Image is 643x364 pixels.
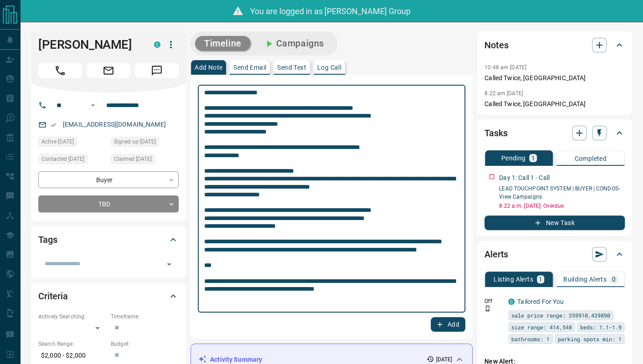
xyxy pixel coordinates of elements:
[484,247,508,261] h2: Alerts
[63,121,166,128] a: [EMAIL_ADDRESS][DOMAIN_NAME]
[517,298,564,305] a: Tailored For You
[233,64,266,71] p: Send Email
[38,232,57,247] h2: Tags
[484,126,507,140] h2: Tasks
[484,64,526,71] p: 10:48 am [DATE]
[38,171,179,188] div: Buyer
[111,340,179,348] p: Budget:
[114,137,156,146] span: Signed up [DATE]
[499,173,550,183] p: Day 1: Call 1 - Call
[41,154,84,164] span: Contacted [DATE]
[111,137,179,149] div: Thu Apr 08 2021
[87,63,130,78] span: Email
[277,64,306,71] p: Send Text
[484,297,503,305] p: Off
[558,334,622,343] span: parking spots min: 1
[484,243,625,265] div: Alerts
[163,258,175,271] button: Open
[38,289,68,303] h2: Criteria
[38,195,179,212] div: TBD
[484,215,625,230] button: New Task
[431,317,465,332] button: Add
[612,276,616,282] p: 0
[484,122,625,144] div: Tasks
[511,311,610,320] span: sale price range: 359910,439890
[111,313,179,321] p: Timeframe:
[484,305,491,312] svg: Push Notification Only
[41,137,74,146] span: Active [DATE]
[38,229,179,251] div: Tags
[195,64,222,71] p: Add Note
[195,36,251,51] button: Timeline
[484,73,625,83] p: Called Twice, [GEOGRAPHIC_DATA]
[38,285,179,307] div: Criteria
[436,355,452,364] p: [DATE]
[499,202,625,210] p: 8:22 a.m. [DATE] - Overdue
[484,90,523,97] p: 8:22 am [DATE]
[38,313,106,321] p: Actively Searching:
[38,348,106,363] p: $2,000 - $2,000
[484,38,508,52] h2: Notes
[484,34,625,56] div: Notes
[484,99,625,109] p: Called Twice, [GEOGRAPHIC_DATA]
[508,298,514,305] div: condos.ca
[539,276,542,282] p: 1
[111,154,179,167] div: Thu Aug 07 2025
[154,41,160,48] div: condos.ca
[511,323,572,332] span: size range: 414,548
[501,155,525,161] p: Pending
[574,155,607,162] p: Completed
[38,154,106,167] div: Thu Aug 07 2025
[254,36,333,51] button: Campaigns
[511,334,550,343] span: bathrooms: 1
[38,37,140,52] h1: [PERSON_NAME]
[87,100,98,111] button: Open
[114,154,152,164] span: Claimed [DATE]
[135,63,179,78] span: Message
[499,185,620,200] a: LEAD TOUCHPOINT SYSTEM | BUYER | CONDOS- View Campaigns
[531,155,535,161] p: 1
[494,276,533,282] p: Listing Alerts
[50,122,57,128] svg: Email Verified
[250,6,411,16] span: You are logged in as [PERSON_NAME] Group
[580,323,622,332] span: beds: 1.1-1.9
[563,276,607,282] p: Building Alerts
[38,63,82,78] span: Call
[38,137,106,149] div: Thu Aug 07 2025
[317,64,341,71] p: Log Call
[38,340,106,348] p: Search Range:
